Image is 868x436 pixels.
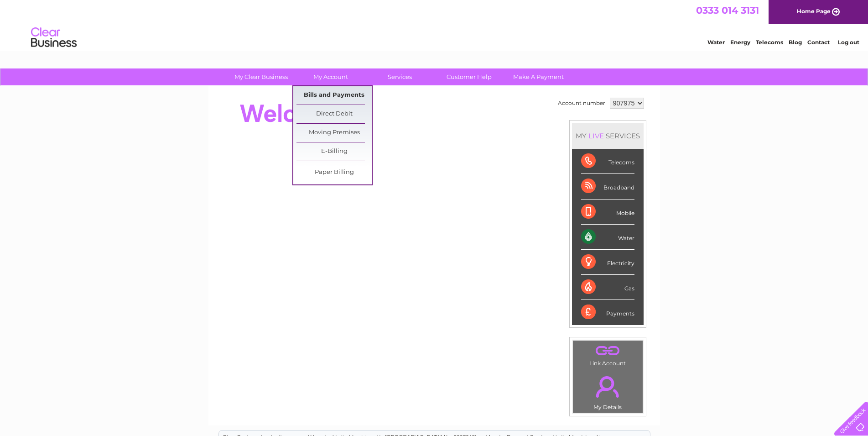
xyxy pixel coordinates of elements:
[581,149,634,174] div: Telecoms
[575,343,640,359] a: .
[296,163,372,182] a: Paper Billing
[572,368,643,413] td: My Details
[296,105,372,123] a: Direct Debit
[293,68,368,85] a: My Account
[696,5,759,16] a: 0333 014 3131
[575,371,640,403] a: .
[572,340,643,369] td: Link Account
[756,39,783,46] a: Telecoms
[789,39,802,46] a: Blog
[581,200,634,225] div: Mobile
[556,95,608,111] td: Account number
[219,5,650,44] div: Clear Business is a trading name of Verastar Limited (registered in [GEOGRAPHIC_DATA] No. 3667643...
[362,68,437,85] a: Services
[838,39,859,46] a: Log out
[581,250,634,275] div: Electricity
[581,174,634,199] div: Broadband
[431,68,507,85] a: Customer Help
[296,86,372,105] a: Bills and Payments
[707,39,725,46] a: Water
[581,275,634,300] div: Gas
[501,68,576,85] a: Make A Payment
[730,39,750,46] a: Energy
[581,300,634,325] div: Payments
[296,124,372,142] a: Moving Premises
[807,39,830,46] a: Contact
[296,142,372,161] a: E-Billing
[581,225,634,250] div: Water
[31,24,77,52] img: logo.png
[223,68,299,85] a: My Clear Business
[572,123,644,149] div: MY SERVICES
[587,131,606,140] div: LIVE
